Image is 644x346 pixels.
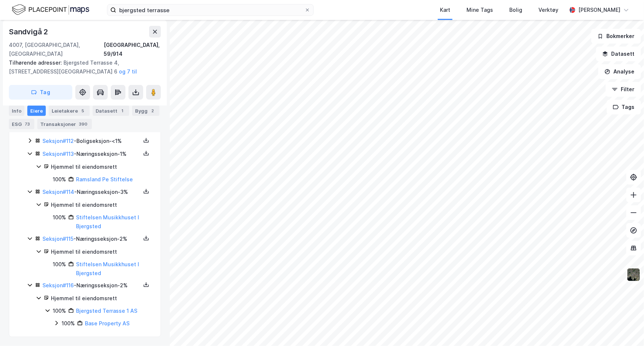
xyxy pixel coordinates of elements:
div: - Næringsseksjon - 1% [42,150,141,158]
div: Sandvigå 2 [9,26,49,38]
div: Bygg [132,106,159,116]
img: 9k= [627,268,641,282]
a: Seksjon#115 [42,236,73,242]
div: Hjemmel til eiendomsrett [51,162,152,171]
div: - Næringsseksjon - 2% [42,234,141,243]
div: 4007, [GEOGRAPHIC_DATA], [GEOGRAPHIC_DATA] [9,41,104,58]
div: ESG [9,119,34,129]
button: Bokmerker [591,29,641,44]
a: Bjergsted Terrasse 1 AS [76,308,137,314]
div: 73 [23,120,31,128]
div: [GEOGRAPHIC_DATA], 59/914 [104,41,161,58]
a: Seksjon#116 [42,282,74,288]
span: Tilhørende adresser: [9,59,63,66]
div: [PERSON_NAME] [578,6,620,14]
a: Seksjon#114 [42,189,74,195]
div: Bolig [509,6,522,14]
a: Ramsland Pe Stiftelse [76,176,133,182]
button: Datasett [596,47,641,61]
div: 2 [149,107,156,114]
a: Stiftelsen Musikkhuset I Bjergsted [76,214,139,229]
a: Seksjon#112 [42,138,74,144]
div: Datasett [93,106,129,116]
div: - Næringsseksjon - 3% [42,188,141,196]
div: Info [9,106,24,116]
img: logo.f888ab2527a4732fd821a326f86c7f29.svg [12,3,89,16]
div: Mine Tags [466,6,493,14]
div: 390 [78,120,89,128]
div: 5 [79,107,87,114]
div: 100% [62,319,75,328]
div: - Næringsseksjon - 2% [42,281,141,290]
div: Bjergsted Terrasse 4, [STREET_ADDRESS][GEOGRAPHIC_DATA] 6 [9,58,155,76]
div: Kart [440,6,450,14]
div: Hjemmel til eiendomsrett [51,294,152,303]
button: Filter [606,82,641,97]
iframe: Chat Widget [607,311,644,346]
div: Hjemmel til eiendomsrett [51,201,152,209]
div: 100% [53,306,66,315]
div: 1 [119,107,126,114]
div: Leietakere [49,106,90,116]
div: 100% [53,260,66,269]
a: Stiftelsen Musikkhuset I Bjergsted [76,261,139,276]
div: Kontrollprogram for chat [607,311,644,346]
div: - Boligseksjon - <1% [42,137,141,145]
input: Søk på adresse, matrikkel, gårdeiere, leietakere eller personer [116,4,304,16]
button: Analyse [598,64,641,79]
button: Tags [607,100,641,114]
div: Transaksjoner [37,119,92,129]
a: Seksjon#113 [42,151,74,157]
div: 100% [53,213,66,222]
div: 100% [53,175,66,184]
div: Eiere [27,106,46,116]
div: Hjemmel til eiendomsrett [51,247,152,256]
div: Verktøy [538,6,558,14]
a: Base Property AS [85,320,130,326]
button: Tag [9,85,72,100]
